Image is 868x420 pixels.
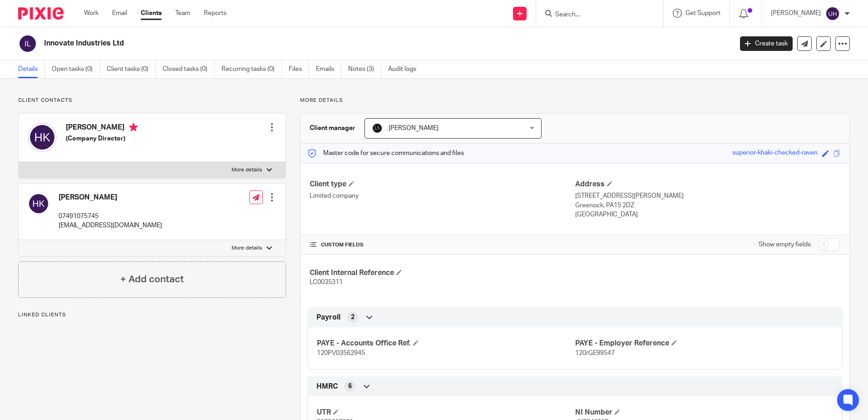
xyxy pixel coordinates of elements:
[204,9,227,18] a: Reports
[316,313,340,322] span: Payroll
[759,240,811,249] label: Show empty fields
[66,134,138,143] h5: (Company Director)
[389,125,439,131] span: [PERSON_NAME]
[317,339,575,348] h4: PAYE - Accounts Office Ref.
[310,268,575,278] h4: Client Internal Reference
[575,350,615,356] span: 120/GE99547
[163,60,215,78] a: Closed tasks (0)
[129,123,138,132] i: Primary
[66,123,138,134] h4: [PERSON_NAME]
[825,6,840,21] img: svg%3E
[18,34,37,53] img: svg%3E
[317,408,575,417] h4: UTR
[44,39,590,48] h2: Innovate Industries Ltd
[18,60,45,78] a: Details
[740,36,793,51] a: Create task
[686,10,720,16] span: Get Support
[141,9,162,18] a: Clients
[310,180,575,189] h4: Client type
[52,60,100,78] a: Open tasks (0)
[575,191,840,200] p: [STREET_ADDRESS][PERSON_NAME]
[388,60,423,78] a: Audit logs
[18,7,64,20] img: Pixie
[300,97,850,104] p: More details
[222,60,282,78] a: Recurring tasks (0)
[175,9,190,18] a: Team
[348,60,381,78] a: Notes (3)
[554,11,636,19] input: Search
[59,221,162,230] p: [EMAIL_ADDRESS][DOMAIN_NAME]
[372,123,383,134] img: Lockhart+Amin+-+1024x1024+-+light+on+dark.jpg
[112,9,127,18] a: Email
[59,193,162,202] h4: [PERSON_NAME]
[310,279,343,285] span: LC0035311
[575,408,833,417] h4: NI Number
[348,382,352,391] span: 6
[310,191,575,200] p: Limited company
[575,180,840,189] h4: Address
[120,272,184,286] h4: + Add contact
[84,9,99,18] a: Work
[575,339,833,348] h4: PAYE - Employer Reference
[351,313,355,322] span: 2
[316,60,341,78] a: Emails
[307,149,464,158] p: Master code for secure communications and files
[28,123,57,152] img: svg%3E
[310,124,355,133] h3: Client manager
[18,311,286,319] p: Linked clients
[310,241,575,249] h4: CUSTOM FIELDS
[732,148,818,159] div: superior-khaki-checked-raven
[232,245,262,252] p: More details
[316,382,338,391] span: HMRC
[59,212,162,221] p: 07491075745
[107,60,156,78] a: Client tasks (0)
[575,210,840,219] p: [GEOGRAPHIC_DATA]
[232,166,262,174] p: More details
[18,97,286,104] p: Client contacts
[317,350,365,356] span: 120PV03562945
[28,193,49,215] img: svg%3E
[771,9,821,18] p: [PERSON_NAME]
[575,201,840,210] p: Greenock, PA15 2DZ
[289,60,309,78] a: Files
